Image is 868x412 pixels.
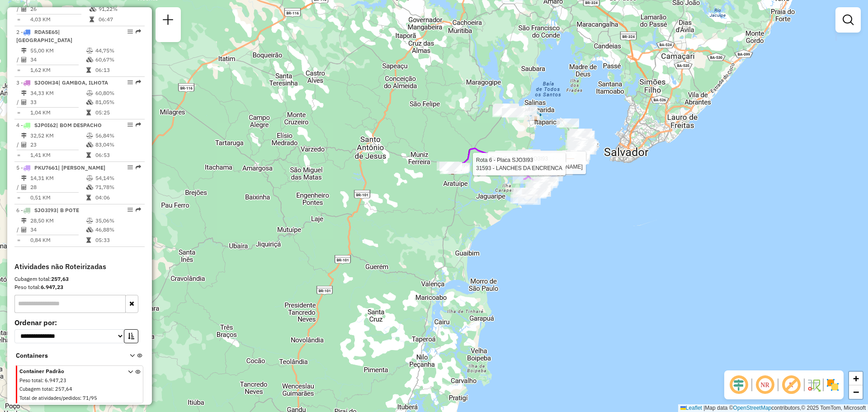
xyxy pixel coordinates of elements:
td: 28,50 KM [30,216,86,225]
i: Tempo total em rota [86,110,91,115]
i: Total de Atividades [21,142,27,147]
div: Atividade não roteirizada - MERCADO TEND TUDO [497,166,519,175]
div: Atividade não roteirizada - BAR DA PATROA [495,104,518,113]
div: Atividade não roteirizada - BAR DO ANTONIO [518,149,540,158]
td: 0,51 KM [30,193,86,202]
i: Total de Atividades [21,185,27,190]
div: Atividade não roteirizada - MERCADINHO S�O JORGE [495,104,517,114]
div: Atividade não roteirizada - MINI MERCEARIA [501,167,524,176]
span: | B POTE [57,207,79,213]
i: Distância Total [21,218,27,223]
em: Opções [127,207,133,213]
span: 3 - [16,79,108,86]
span: 6.947,23 [45,377,66,384]
i: Tempo total em rota [86,195,91,200]
div: Atividade não roteirizada - MERCADINHO POPULAR [518,150,540,159]
div: Atividade não roteirizada - BAR DA ANA [493,104,516,114]
div: Atividade não roteirizada - MERCADINHO SOUZA [495,104,518,114]
span: Container Padrão [19,367,117,375]
span: Ocultar deslocamento [728,374,750,396]
em: Opções [127,80,133,85]
span: Exibir rótulo [780,374,802,396]
td: 34 [30,225,86,234]
td: = [16,15,21,24]
i: Tempo total em rota [86,237,91,243]
span: 5 - [16,164,105,171]
td: 34,33 KM [30,89,86,98]
a: Exibir filtros [839,11,857,29]
a: Leaflet [680,405,702,411]
div: Atividade não roteirizada - MERC DEUS PROVERA [495,106,517,115]
div: Atividade não roteirizada - MERCEARIA DO AURINO [505,155,528,164]
div: Atividade não roteirizada - BAR TERRA E MAR [515,154,538,163]
td: 56,84% [95,131,141,140]
td: / [16,55,21,64]
em: Rota exportada [136,165,141,170]
div: Atividade não roteirizada - MERC DO MILTINHO [437,161,459,170]
div: Atividade não roteirizada - MERC. MENEZES [495,104,518,114]
td: / [16,98,21,107]
td: 28 [30,183,86,192]
div: Atividade não roteirizada - ENCONTRO DOS AMIGOS [514,158,537,167]
td: 1,41 KM [30,151,86,160]
td: 44,75% [95,46,141,55]
span: 257,64 [55,386,72,392]
span: + [853,373,859,384]
div: Atividade não roteirizada - MERCADINHO DO POVO [496,166,519,175]
span: Ocultar NR [754,374,776,396]
div: Atividade não roteirizada - MERC. CAIRU [514,106,537,115]
i: % de utilização do peso [86,48,93,53]
td: = [16,236,21,245]
i: Tempo total em rota [86,152,91,158]
i: % de utilização da cubagem [86,185,93,190]
span: SJO3I93 [34,207,57,213]
div: Atividade não roteirizada - COMERCIAL AROUCA [514,153,537,162]
em: Opções [127,122,133,128]
span: Cubagem total [19,386,52,392]
em: Rota exportada [136,29,141,34]
div: Atividade não roteirizada - BAR DO PEDRO [514,152,536,161]
span: − [853,386,859,398]
span: Total de atividades/pedidos [19,395,80,401]
div: Atividade não roteirizada - MERCADINHO J e F [493,106,516,115]
a: Nova sessão e pesquisa [159,11,177,31]
td: 91,22% [98,5,141,14]
span: Peso total [19,377,42,384]
div: Atividade não roteirizada - NUNES BAR [515,155,538,164]
i: Distância Total [21,133,27,138]
div: Atividade não roteirizada - REST PORTO DO DENDE [500,162,523,171]
td: 14,31 KM [30,174,86,183]
td: 54,14% [95,174,141,183]
td: 04:06 [95,193,141,202]
i: Total de Atividades [21,57,27,62]
label: Ordenar por: [14,317,145,328]
div: Cubagem total: [14,275,145,283]
td: 60,80% [95,89,141,98]
i: Total de Atividades [21,99,27,105]
span: 6 - [16,207,79,213]
span: Containers [16,351,118,360]
em: Rota exportada [136,207,141,213]
img: Exibir/Ocultar setores [826,378,840,392]
span: | [PERSON_NAME] [58,164,105,171]
span: 71/95 [83,395,97,401]
div: Atividade não roteirizada - PATRICIA CARDOSO DE [503,164,525,173]
span: RDA5E65 [34,28,58,35]
i: Total de Atividades [21,6,27,12]
div: Atividade não roteirizada - BARRACA DA BAIANA [518,150,541,159]
td: 83,04% [95,140,141,149]
div: Atividade não roteirizada - RECANTO DA MATA [493,105,515,114]
div: Map data © contributors,© 2025 TomTom, Microsoft [678,404,868,412]
a: OpenStreetMap [733,405,772,411]
td: 81,05% [95,98,141,107]
div: Atividade não roteirizada - MERCADINHO PRINCIPAL [514,154,537,163]
td: 06:47 [98,15,141,24]
td: = [16,66,21,75]
div: Atividade não roteirizada - MERC DEUS E FIEL [495,106,517,115]
div: Atividade não roteirizada - MERC. DO GILDASIO [502,108,524,117]
div: Atividade não roteirizada - MERC. QUE PRECINHO [498,163,520,172]
div: Atividade não roteirizada - MERC. ESPERANCA [494,104,517,113]
span: 2 - [16,28,72,43]
div: Atividade não roteirizada - RECANTO DO MANGUE [509,165,531,174]
div: Atividade não roteirizada - HORTFRUTI TERRA [495,105,518,114]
